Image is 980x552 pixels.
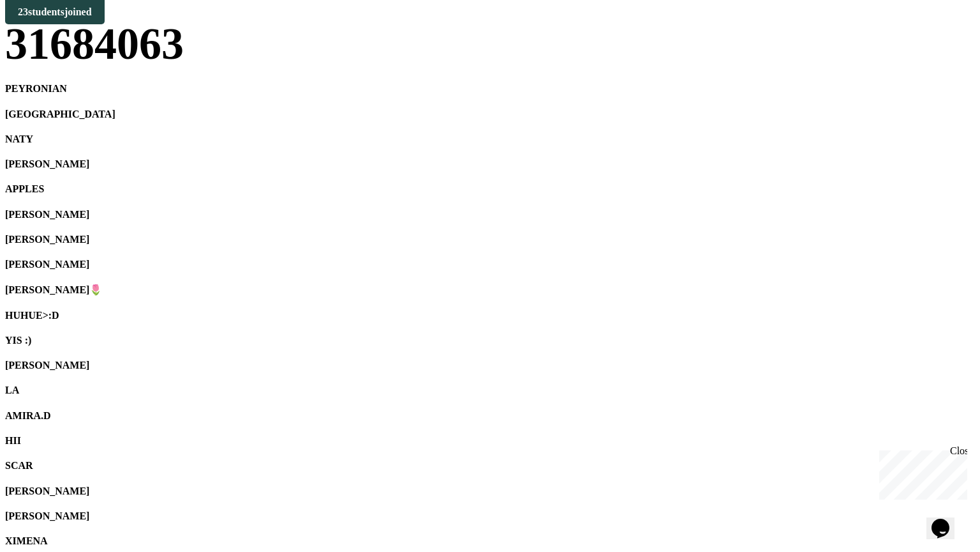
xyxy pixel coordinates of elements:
div: 31684063 [5,19,975,70]
h4: YIS :) [5,335,975,346]
h4: XIMENA [5,535,975,547]
h4: [GEOGRAPHIC_DATA] [5,109,975,120]
iframe: chat widget [926,501,967,539]
h4: [PERSON_NAME] [5,360,975,371]
h4: AMIRA.D [5,410,975,422]
h4: [PERSON_NAME] [5,510,975,522]
div: Game PIN: [5,5,975,19]
h4: [PERSON_NAME] [5,259,975,270]
h4: SCAR [5,460,975,471]
h4: [PERSON_NAME] [5,158,975,170]
h4: NATY [5,134,975,145]
h4: [PERSON_NAME] [5,486,975,497]
h4: [PERSON_NAME] [5,234,975,245]
h4: LA [5,385,975,396]
h4: APPLES [5,183,975,195]
h4: [PERSON_NAME]🌷 [5,284,975,296]
h4: HUHUE>:D [5,310,975,321]
h4: PEYRONIAN [5,83,975,95]
iframe: chat widget [874,445,967,500]
h4: HII [5,435,975,447]
div: Chat with us now!Close [5,5,88,81]
h4: [PERSON_NAME] [5,209,975,220]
